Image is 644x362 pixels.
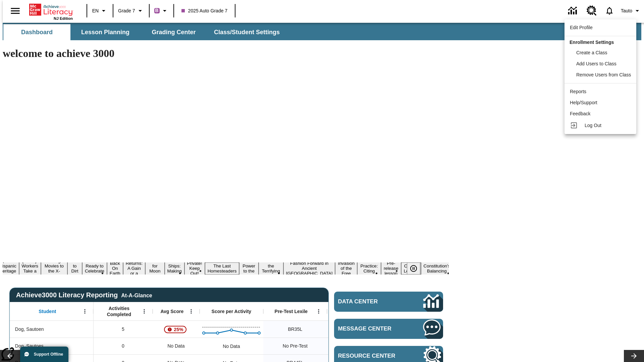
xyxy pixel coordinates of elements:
[576,72,631,77] span: Remove Users from Class
[570,89,586,94] span: Reports
[570,100,597,105] span: Help/Support
[570,25,593,30] span: Edit Profile
[576,61,616,66] span: Add Users to Class
[570,111,590,116] span: Feedback
[570,40,614,45] span: Enrollment Settings
[585,123,601,128] span: Log Out
[576,50,607,55] span: Create a Class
